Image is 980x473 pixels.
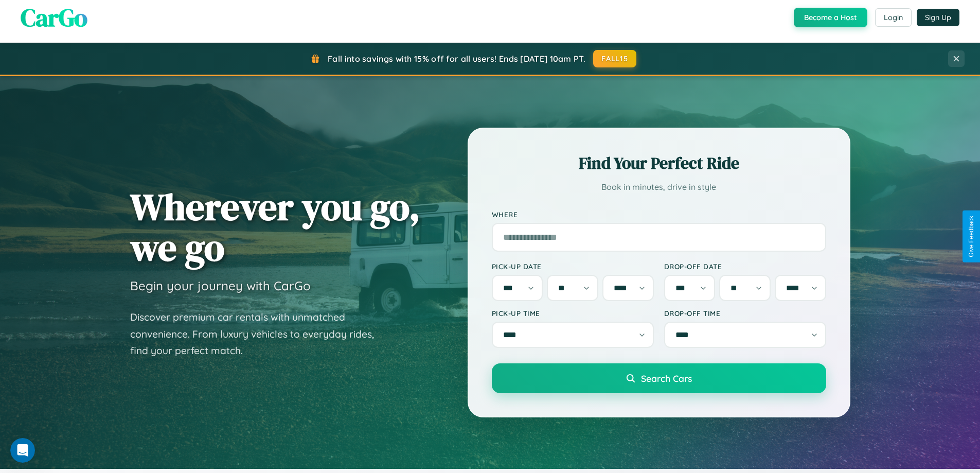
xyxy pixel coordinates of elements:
label: Drop-off Date [664,262,826,271]
p: Book in minutes, drive in style [492,180,826,195]
span: Fall into savings with 15% off for all users! Ends [DATE] 10am PT. [328,54,585,64]
h3: Begin your journey with CarGo [130,278,311,293]
button: FALL15 [593,50,636,67]
button: Sign Up [917,9,959,26]
div: Give Feedback [968,216,975,257]
iframe: Intercom live chat [10,438,35,463]
label: Pick-up Time [492,309,654,318]
span: CarGo [21,1,87,34]
label: Pick-up Date [492,262,654,271]
h1: Wherever you go, we go [130,186,420,268]
span: Search Cars [641,373,692,384]
p: Discover premium car rentals with unmatched convenience. From luxury vehicles to everyday rides, ... [130,309,387,359]
button: Become a Host [794,8,867,27]
button: Login [875,8,912,27]
label: Where [492,210,826,219]
button: Search Cars [492,363,826,393]
label: Drop-off Time [664,309,826,318]
h2: Find Your Perfect Ride [492,152,826,174]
